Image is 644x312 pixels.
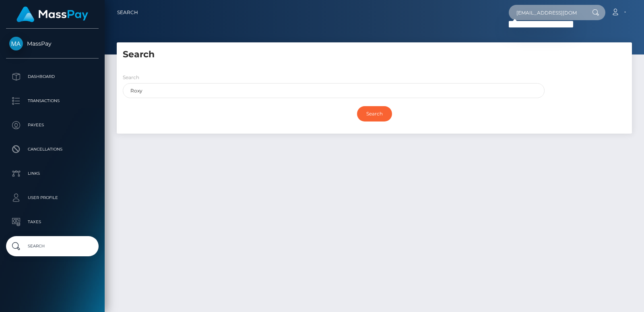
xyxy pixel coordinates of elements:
[123,74,139,81] label: Search
[9,143,95,155] p: Cancellations
[9,37,23,50] img: MassPay
[17,6,88,22] img: MassPay Logo
[117,4,138,21] a: Search
[123,48,626,61] h5: Search
[9,71,95,83] p: Dashboard
[9,168,95,180] p: Links
[9,95,95,107] p: Transactions
[357,106,392,121] input: Search
[6,115,99,135] a: Payees
[9,240,95,252] p: Search
[123,83,545,98] input: Enter search term
[6,188,99,208] a: User Profile
[6,212,99,232] a: Taxes
[509,5,584,20] input: Search...
[9,192,95,204] p: User Profile
[6,67,99,87] a: Dashboard
[6,163,99,184] a: Links
[6,40,99,47] span: MassPay
[6,236,99,256] a: Search
[6,139,99,159] a: Cancellations
[6,91,99,111] a: Transactions
[9,216,95,228] p: Taxes
[9,119,95,131] p: Payees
